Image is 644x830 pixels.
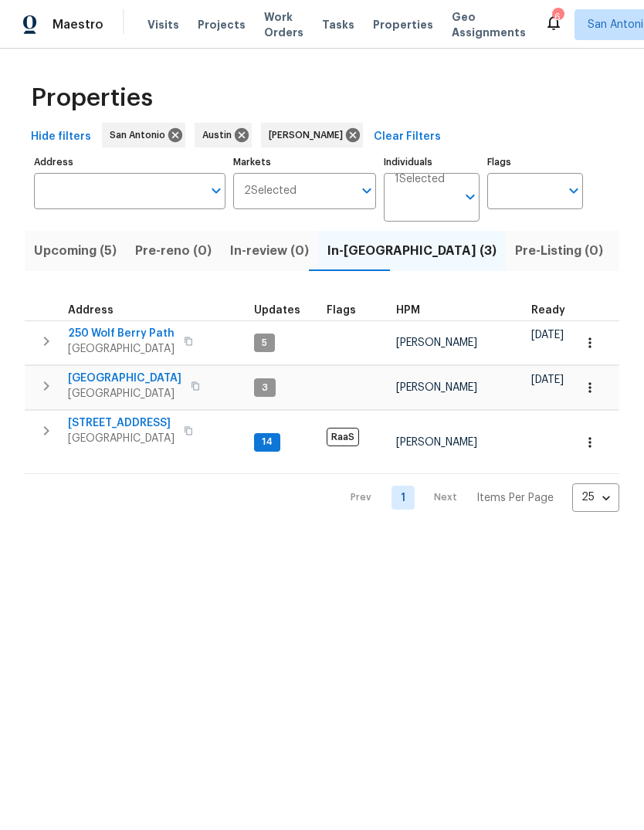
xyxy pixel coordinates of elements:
[31,127,91,147] span: Hide filters
[205,180,227,202] button: Open
[327,428,359,446] span: RaaS
[68,415,175,431] span: [STREET_ADDRESS]
[195,123,252,147] div: Austin
[25,123,97,151] button: Hide filters
[391,486,415,510] a: Goto page 1
[135,240,212,262] span: Pre-reno (0)
[515,240,603,262] span: Pre-Listing (0)
[531,305,579,316] div: Earliest renovation start date (first business day after COE or Checkout)
[147,17,179,32] span: Visits
[256,337,273,350] span: 5
[269,127,349,143] span: [PERSON_NAME]
[459,186,481,208] button: Open
[396,337,477,348] span: [PERSON_NAME]
[198,17,246,32] span: Projects
[531,330,564,340] span: [DATE]
[34,158,225,167] label: Address
[68,431,175,446] span: [GEOGRAPHIC_DATA]
[244,185,297,198] span: 2 Selected
[68,371,181,386] span: [GEOGRAPHIC_DATA]
[552,9,563,25] div: 6
[102,123,185,147] div: San Antonio
[563,180,585,202] button: Open
[68,326,175,341] span: 250 Wolf Berry Path
[374,127,441,147] span: Clear Filters
[230,240,309,262] span: In-review (0)
[368,123,447,151] button: Clear Filters
[110,127,171,143] span: San Antonio
[233,158,377,167] label: Markets
[396,437,477,448] span: [PERSON_NAME]
[68,386,181,401] span: [GEOGRAPHIC_DATA]
[68,341,175,357] span: [GEOGRAPHIC_DATA]
[395,173,445,186] span: 1 Selected
[202,127,238,143] span: Austin
[373,17,433,32] span: Properties
[256,381,274,395] span: 3
[34,240,117,262] span: Upcoming (5)
[254,305,300,316] span: Updates
[396,382,477,393] span: [PERSON_NAME]
[487,158,583,167] label: Flags
[384,158,480,167] label: Individuals
[531,305,565,316] span: Ready
[264,9,303,40] span: Work Orders
[476,490,554,506] p: Items Per Page
[68,305,114,316] span: Address
[531,374,564,385] span: [DATE]
[336,483,619,512] nav: Pagination Navigation
[31,90,153,106] span: Properties
[356,180,378,202] button: Open
[53,17,103,32] span: Maestro
[396,305,420,316] span: HPM
[322,19,354,30] span: Tasks
[261,123,363,147] div: [PERSON_NAME]
[572,477,619,517] div: 25
[327,305,356,316] span: Flags
[327,240,497,262] span: In-[GEOGRAPHIC_DATA] (3)
[452,9,526,40] span: Geo Assignments
[256,435,279,449] span: 14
